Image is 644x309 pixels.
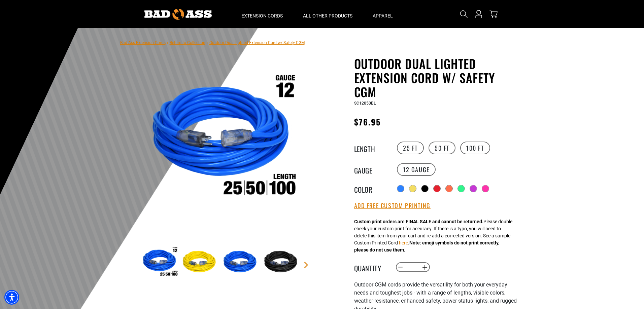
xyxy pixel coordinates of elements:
label: Quantity [354,263,388,272]
legend: Length [354,144,388,152]
span: All Other Products [303,13,352,19]
img: Bad Ass Extension Cords [144,9,212,20]
button: here [399,239,408,246]
nav: breadcrumbs [120,38,305,46]
label: 25 FT [397,142,424,154]
img: Black [262,243,301,282]
legend: Gauge [354,165,388,174]
strong: Note: emoji symbols do not print correctly, please do not use them. [354,240,499,253]
summary: Search [459,9,469,20]
div: Accessibility Menu [4,290,19,305]
span: $76.95 [354,116,381,128]
a: Return to Collection [170,40,205,45]
label: 50 FT [429,142,455,154]
strong: Custom print orders are FINAL SALE and cannot be returned. [354,219,483,224]
a: Bad Ass Extension Cords [120,40,166,45]
label: 100 FT [460,142,490,154]
button: Add Free Custom Printing [354,202,431,209]
img: Yellow [181,243,220,282]
label: 12 Gauge [397,163,436,176]
span: › [207,40,208,45]
span: Extension Cords [241,13,283,19]
span: Outdoor Dual Lighted Extension Cord w/ Safety CGM [209,40,305,45]
span: › [167,40,168,45]
a: cart [488,10,499,18]
span: SC12050BL [354,101,376,106]
a: Next [303,262,309,268]
img: Blue [222,243,261,282]
div: Please double check your custom print for accuracy. If there is a typo, you will need to delete t... [354,218,512,254]
h1: Outdoor Dual Lighted Extension Cord w/ Safety CGM [354,56,519,99]
legend: Color [354,184,388,193]
span: Apparel [373,13,393,19]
